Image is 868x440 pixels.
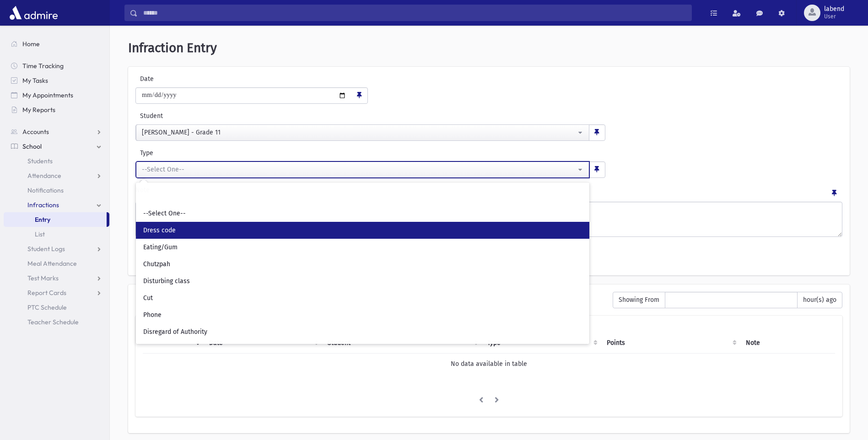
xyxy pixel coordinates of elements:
span: Dress code [143,226,176,235]
span: Infractions [27,201,59,209]
label: Student [135,111,448,121]
a: Meal Attendance [4,256,109,271]
a: Teacher Schedule [4,315,109,329]
a: Accounts [4,124,109,139]
th: Note [740,333,835,354]
span: labend [824,5,844,13]
span: Eating/Gum [143,243,178,252]
span: Cut [143,294,153,303]
span: Test Marks [27,274,59,282]
span: My Tasks [22,76,48,85]
span: School [22,142,42,150]
span: Time Tracking [22,62,64,70]
a: Notifications [4,183,109,198]
a: My Appointments [4,88,109,102]
a: Entry [4,212,107,227]
input: Search [140,188,586,203]
input: Search [138,5,691,21]
a: Students [4,154,109,168]
label: Type [135,148,370,158]
a: Infractions [4,198,109,212]
a: My Reports [4,102,109,117]
span: Meal Attendance [27,259,77,268]
span: User [824,13,844,20]
button: Raanan, Shirel - Grade 11 [136,124,589,141]
span: My Reports [22,106,55,114]
a: List [4,227,109,241]
span: Disregard of Authority [143,327,207,337]
span: hour(s) ago [797,292,842,308]
a: School [4,139,109,154]
a: Time Tracking [4,59,109,73]
span: Showing From [613,292,665,308]
span: Teacher Schedule [27,318,79,326]
span: List [35,230,45,238]
span: Chutzpah [143,260,170,269]
span: Accounts [22,128,49,136]
a: PTC Schedule [4,300,109,315]
a: Student Logs [4,241,109,256]
span: Student Logs [27,245,65,253]
label: Note [135,185,150,198]
span: Entry [35,215,50,224]
span: Home [22,40,40,48]
span: Phone [143,311,162,320]
span: Disturbing class [143,277,190,286]
span: --Select One-- [143,209,186,218]
span: Notifications [27,186,64,194]
a: Report Cards [4,285,109,300]
a: Home [4,37,109,51]
div: --Select One-- [142,165,576,174]
span: Infraction Entry [128,40,217,55]
span: PTC Schedule [27,303,67,311]
span: Report Cards [27,289,66,297]
div: [PERSON_NAME] - Grade 11 [142,128,576,137]
td: No data available in table [143,353,835,374]
button: --Select One-- [136,161,589,178]
a: Test Marks [4,271,109,285]
th: Points: activate to sort column ascending [601,333,740,354]
img: AdmirePro [7,4,60,22]
a: My Tasks [4,73,109,88]
span: Attendance [27,172,61,180]
a: Attendance [4,168,109,183]
h6: Recently Entered [135,292,604,300]
span: My Appointments [22,91,73,99]
label: Date [135,74,213,84]
span: Students [27,157,53,165]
